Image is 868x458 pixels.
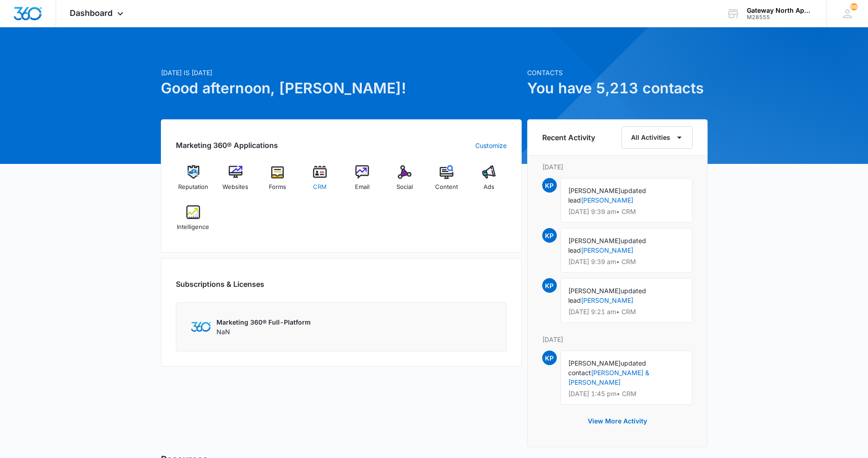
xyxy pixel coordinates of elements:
span: Websites [222,183,248,192]
p: [DATE] 9:39 am • CRM [568,209,685,215]
a: Content [429,165,464,198]
div: account name [747,7,813,14]
span: Email [355,183,370,192]
span: Reputation [178,183,208,192]
h1: Good afternoon, [PERSON_NAME]! [161,77,522,99]
h2: Marketing 360® Applications [176,140,278,151]
span: 68 [850,3,858,10]
a: Email [345,165,380,198]
h1: You have 5,213 contacts [527,77,708,99]
span: KP [542,351,557,365]
p: [DATE] 9:39 am • CRM [568,259,685,265]
p: Marketing 360® Full-Platform [216,317,311,327]
p: [DATE] [542,335,693,344]
span: Intelligence [177,223,209,232]
span: Forms [269,183,286,192]
a: [PERSON_NAME] [581,246,633,254]
span: KP [542,278,557,293]
a: Intelligence [176,205,211,238]
a: Ads [472,165,507,198]
p: Contacts [527,68,708,77]
p: [DATE] 1:45 pm • CRM [568,391,685,397]
a: CRM [303,165,338,198]
span: KP [542,228,557,243]
div: account id [747,14,813,20]
span: CRM [313,183,327,192]
button: All Activities [621,126,693,149]
span: KP [542,178,557,193]
span: Ads [483,183,494,192]
div: notifications count [850,3,858,10]
p: [DATE] 9:21 am • CRM [568,309,685,315]
a: [PERSON_NAME] [581,196,633,204]
a: Websites [218,165,253,198]
div: NaN [216,317,311,336]
span: Social [396,183,413,192]
a: [PERSON_NAME] [581,296,633,304]
button: View More Activity [579,410,656,432]
h2: Subscriptions & Licenses [176,279,264,290]
a: Reputation [176,165,211,198]
p: [DATE] is [DATE] [161,68,522,77]
span: Dashboard [70,8,113,18]
span: [PERSON_NAME] [568,287,621,295]
a: Forms [260,165,295,198]
span: [PERSON_NAME] [568,187,621,194]
span: [PERSON_NAME] [568,359,621,367]
img: Marketing 360 Logo [191,322,211,331]
p: [DATE] [542,162,693,172]
h6: Recent Activity [542,132,595,143]
span: Content [435,183,458,192]
a: Customize [475,141,507,150]
a: [PERSON_NAME] & [PERSON_NAME] [568,369,649,386]
a: Social [387,165,422,198]
span: [PERSON_NAME] [568,237,621,244]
